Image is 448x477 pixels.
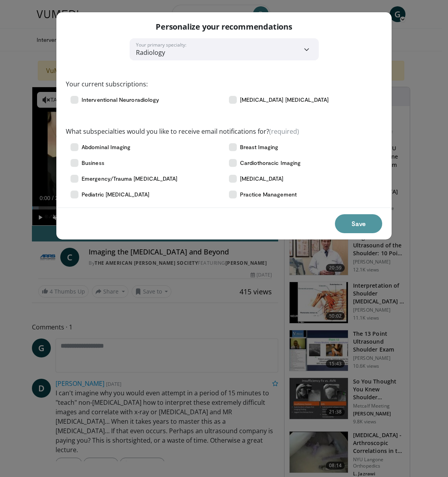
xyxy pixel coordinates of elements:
span: Cardiothoracic Imaging [240,159,301,167]
p: Personalize your recommendations [156,22,292,32]
span: [MEDICAL_DATA] [240,175,284,183]
label: What subspecialties would you like to receive email notifications for? [66,127,299,136]
span: Interventional Neuroradiology [82,96,159,104]
span: Business [82,159,104,167]
span: Pediatric [MEDICAL_DATA] [82,191,149,198]
span: Abdominal Imaging [82,143,130,151]
span: (required) [269,127,299,136]
button: Save [335,214,382,233]
label: Your current subscriptions: [66,79,148,89]
span: Breast Imaging [240,143,279,151]
span: Emergency/Trauma [MEDICAL_DATA] [82,175,177,183]
span: [MEDICAL_DATA] [MEDICAL_DATA] [240,96,329,104]
span: Practice Management [240,191,297,198]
